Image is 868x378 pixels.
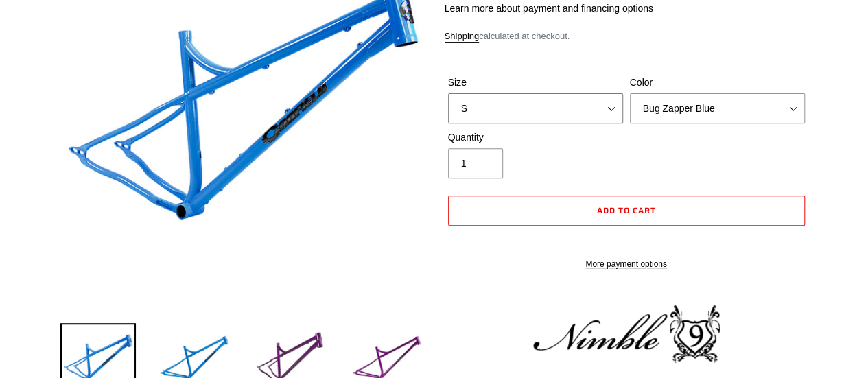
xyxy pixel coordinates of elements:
[448,196,805,226] button: Add to cart
[445,3,653,14] a: Learn more about payment and financing options
[448,75,623,90] label: Size
[448,130,623,145] label: Quantity
[597,204,656,217] span: Add to cart
[445,31,480,43] a: Shipping
[448,258,805,270] a: More payment options
[630,75,805,90] label: Color
[445,29,808,43] div: calculated at checkout.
